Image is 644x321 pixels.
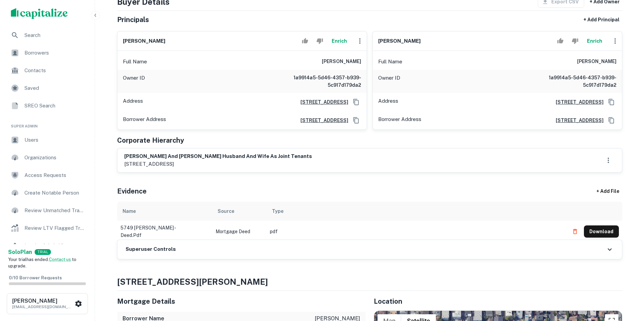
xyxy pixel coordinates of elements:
[610,267,644,299] iframe: Chat Widget
[12,298,73,304] h6: [PERSON_NAME]
[581,14,622,26] button: + Add Principal
[5,220,89,236] a: Review LTV Flagged Transactions
[295,98,348,106] a: [STREET_ADDRESS]
[550,117,604,124] a: [STREET_ADDRESS]
[5,45,89,61] a: Borrowers
[123,97,143,107] p: Address
[24,31,85,39] span: Search
[5,149,89,166] a: Organizations
[24,49,85,57] span: Borrowers
[24,206,85,215] span: Review Unmatched Transactions
[329,34,350,48] button: Enrich
[124,153,312,160] h6: [PERSON_NAME] and [PERSON_NAME] husband and wife as joint tenants
[9,275,62,280] span: 0 / 10 Borrower Requests
[5,98,89,114] a: SREO Search
[24,171,85,179] span: Access Requests
[272,207,283,215] div: Type
[5,202,89,219] a: Review Unmatched Transactions
[123,58,147,66] p: Full Name
[606,97,617,107] button: Copy Address
[212,202,266,221] th: Source
[266,202,566,221] th: Type
[117,186,147,196] h5: Evidence
[24,136,85,144] span: Users
[123,207,136,215] div: Name
[117,15,149,25] h5: Principals
[123,74,145,89] p: Owner ID
[24,242,85,250] span: Lender Admin View
[11,8,68,19] img: capitalize-logo.png
[117,221,212,242] td: 5749 [PERSON_NAME] - deed.pdf
[378,37,421,45] h6: [PERSON_NAME]
[584,185,632,198] div: + Add File
[123,115,166,125] p: Borrower Address
[12,304,73,310] p: [EMAIL_ADDRESS][DOMAIN_NAME]
[322,58,361,66] h6: [PERSON_NAME]
[7,293,88,314] button: [PERSON_NAME][EMAIL_ADDRESS][DOMAIN_NAME]
[314,34,326,48] button: Reject
[117,202,622,240] div: scrollable content
[117,202,212,221] th: Name
[569,226,581,237] button: Delete file
[584,34,606,48] button: Enrich
[5,27,89,43] a: Search
[5,167,89,183] a: Access Requests
[577,58,617,66] h6: [PERSON_NAME]
[299,34,311,48] button: Accept
[374,296,622,306] h5: Location
[550,98,604,106] a: [STREET_ADDRESS]
[5,62,89,79] a: Contacts
[569,34,581,48] button: Reject
[295,117,348,124] a: [STREET_ADDRESS]
[378,58,402,66] p: Full Name
[378,97,398,107] p: Address
[35,249,51,255] div: TRIAL
[124,160,312,168] p: [STREET_ADDRESS]
[5,115,89,132] li: Super Admin
[351,97,361,107] button: Copy Address
[117,135,184,145] h5: Corporate Hierarchy
[24,102,85,110] span: SREO Search
[554,34,566,48] button: Accept
[351,115,361,125] button: Copy Address
[8,249,32,255] strong: Solo Plan
[378,74,400,89] p: Owner ID
[8,257,76,269] span: Your trial has ended. to upgrade.
[49,257,71,262] a: Contact us
[5,185,89,201] a: Create Notable Person
[280,74,361,89] h6: 1a9914a5-5d46-4357-b939-5c917d179da2
[24,224,85,232] span: Review LTV Flagged Transactions
[5,132,89,148] a: Users
[5,238,89,254] a: Lender Admin View
[126,245,176,253] h6: Superuser Controls
[24,66,85,75] span: Contacts
[218,207,234,215] div: Source
[117,276,622,288] h4: [STREET_ADDRESS][PERSON_NAME]
[24,154,85,162] span: Organizations
[378,115,421,125] p: Borrower Address
[584,225,619,238] button: Download
[606,115,617,125] button: Copy Address
[8,248,32,256] a: SoloPlan
[535,74,617,89] h6: 1a9914a5-5d46-4357-b939-5c917d179da2
[5,80,89,96] a: Saved
[212,221,266,242] td: Mortgage Deed
[24,189,85,197] span: Create Notable Person
[24,84,85,92] span: Saved
[123,37,165,45] h6: [PERSON_NAME]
